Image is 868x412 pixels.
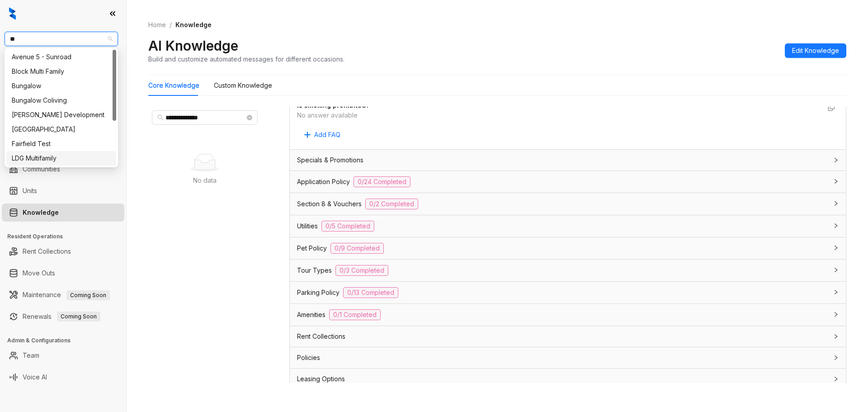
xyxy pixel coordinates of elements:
a: Communities [23,160,60,178]
div: Bungalow Coliving [12,95,111,105]
span: Tour Types [297,265,332,275]
div: Rent Collections [290,326,846,347]
span: 0/9 Completed [330,243,384,254]
li: Leasing [2,99,124,118]
div: Core Knowledge [148,81,199,90]
span: close-circle [247,115,252,120]
span: collapsed [833,245,839,251]
li: Voice AI [2,368,124,386]
div: Application Policy0/24 Completed [290,171,846,193]
span: collapsed [833,355,839,360]
div: Utilities0/5 Completed [290,215,846,237]
span: search [157,114,164,121]
div: [GEOGRAPHIC_DATA] [12,124,111,134]
div: Parking Policy0/13 Completed [290,282,846,303]
div: [PERSON_NAME] Development [12,110,111,120]
div: Build and customize automated messages for different occasions. [148,54,344,64]
span: 0/13 Completed [343,287,398,298]
span: Edit Knowledge [792,46,839,56]
li: Team [2,346,124,365]
span: collapsed [833,157,839,163]
button: Add FAQ [297,128,348,142]
span: Pet Policy [297,243,327,253]
a: Home [146,20,168,30]
div: Specials & Promotions [290,150,846,170]
div: Policies [290,347,846,368]
a: Units [23,182,37,200]
a: Rent Collections [23,242,71,260]
a: RenewalsComing Soon [23,308,100,326]
a: Voice AI [23,368,47,386]
span: collapsed [833,267,839,273]
span: Amenities [297,310,325,320]
li: Units [2,182,124,200]
a: Move Outs [23,264,55,282]
h2: AI Knowledge [148,37,238,54]
span: Policies [297,353,320,363]
div: Block Multi Family [6,64,116,79]
span: 0/1 Completed [329,309,381,320]
span: Application Policy [297,177,350,187]
button: Edit Knowledge [785,43,846,58]
div: Davis Development [6,108,116,122]
a: Team [23,346,39,365]
div: Amenities0/1 Completed [290,304,846,326]
span: Section 8 & Vouchers [297,199,362,209]
div: Tour Types0/3 Completed [290,260,846,281]
li: Move Outs [2,264,124,282]
div: Fairfield Test [12,139,111,149]
li: Leads [2,61,124,79]
li: Renewals [2,308,124,326]
div: Avenue 5 - Sunroad [6,50,116,64]
span: Leasing Options [297,374,345,384]
span: 0/2 Completed [365,199,418,209]
div: Fairfield Test [6,137,116,151]
span: 0/24 Completed [354,176,410,187]
h3: Admin & Configurations [7,336,126,345]
div: Bungalow [6,79,116,93]
span: 0/5 Completed [321,221,374,232]
div: Pet Policy0/9 Completed [290,237,846,259]
span: collapsed [833,334,839,339]
span: collapsed [833,201,839,206]
span: Knowledge [175,21,212,28]
span: Parking Policy [297,288,340,298]
span: Utilities [297,221,318,231]
div: Section 8 & Vouchers0/2 Completed [290,193,846,215]
span: collapsed [833,179,839,184]
div: LDG Multifamily [6,151,116,166]
div: Block Multi Family [12,66,111,76]
span: collapsed [833,376,839,382]
span: Add FAQ [314,130,340,140]
div: No data [159,175,250,185]
div: Bungalow [12,81,111,91]
div: LDG Multifamily [12,153,111,163]
h3: Resident Operations [7,232,126,241]
span: 0/3 Completed [335,265,388,276]
span: collapsed [833,289,839,295]
div: No answer available [297,110,821,120]
div: Avenue 5 - Sunroad [12,52,111,62]
span: collapsed [833,312,839,317]
li: Rent Collections [2,242,124,260]
span: Specials & Promotions [297,155,363,165]
div: Leasing Options [290,369,846,389]
li: Knowledge [2,204,124,222]
div: Custom Knowledge [214,81,272,90]
li: Maintenance [2,286,124,304]
div: Bungalow Coliving [6,93,116,108]
li: Collections [2,121,124,139]
li: Communities [2,160,124,178]
span: collapsed [833,223,839,228]
span: Rent Collections [297,331,345,341]
div: Fairfield [6,122,116,137]
a: Knowledge [23,204,59,222]
span: Coming Soon [66,290,110,300]
img: logo [9,7,16,20]
li: / [170,20,172,30]
span: Coming Soon [57,312,100,322]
